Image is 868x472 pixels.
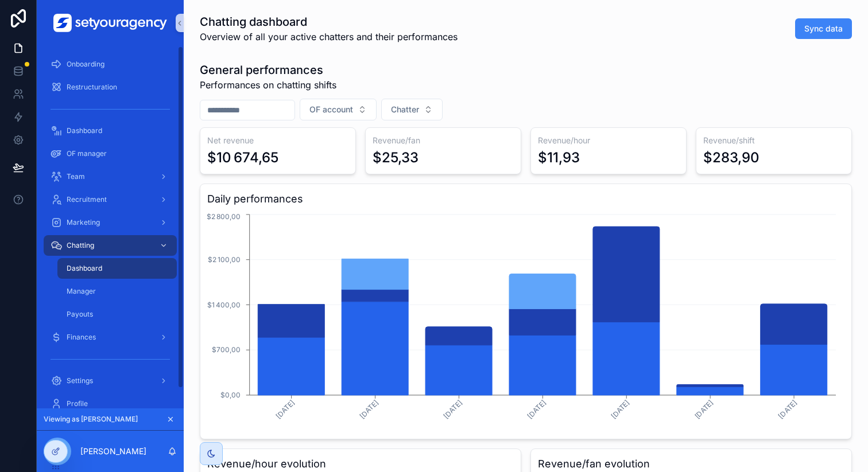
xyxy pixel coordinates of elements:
span: Dashboard [67,126,102,135]
span: Manager [67,287,96,296]
tspan: $0,00 [220,391,241,399]
span: Restructuration [67,83,117,92]
span: OF account [309,104,353,115]
span: Marketing [67,218,100,227]
a: Payouts [57,304,177,325]
span: Overview of all your active chatters and their performances [200,30,458,44]
a: Team [44,166,177,187]
tspan: [DATE] [693,398,715,420]
h3: Revenue/hour [538,135,679,146]
tspan: [DATE] [358,398,380,420]
div: $25,33 [373,149,418,167]
a: Recruitment [44,189,177,210]
div: $11,93 [538,149,580,167]
tspan: [DATE] [525,398,547,420]
a: Restructuration [44,77,177,97]
tspan: [DATE] [609,398,631,420]
span: Recruitment [67,195,107,204]
div: chart [207,212,844,432]
div: $283,90 [703,149,759,167]
span: OF manager [67,149,107,158]
span: Viewing as [PERSON_NAME] [44,415,138,424]
a: OF manager [44,143,177,164]
a: Onboarding [44,54,177,75]
tspan: $2 800,00 [207,212,241,221]
button: Select Button [300,99,377,120]
tspan: [DATE] [777,398,799,420]
h3: Revenue/shift [703,135,844,146]
h1: General performances [200,62,336,78]
span: Chatting [67,241,94,250]
a: Dashboard [44,120,177,141]
span: Profile [67,399,88,408]
a: Marketing [44,212,177,233]
div: scrollable content [37,46,184,408]
button: Sync data [795,18,852,39]
tspan: $1 400,00 [207,301,241,309]
a: Manager [57,281,177,302]
span: Sync data [804,23,843,34]
img: App logo [53,14,167,32]
span: Onboarding [67,60,104,69]
tspan: [DATE] [441,398,463,420]
span: Dashboard [67,264,102,273]
span: Payouts [67,310,93,319]
a: Dashboard [57,258,177,279]
h3: Revenue/fan evolution [538,456,844,472]
span: Team [67,172,85,181]
span: Chatter [391,104,419,115]
tspan: $2 100,00 [208,255,241,264]
h3: Revenue/fan [373,135,514,146]
tspan: $700,00 [212,345,241,354]
a: Profile [44,393,177,414]
tspan: [DATE] [274,398,296,420]
h3: Daily performances [207,191,844,207]
a: Chatting [44,235,177,256]
h1: Chatting dashboard [200,14,458,30]
a: Finances [44,327,177,348]
a: Settings [44,370,177,391]
p: [PERSON_NAME] [80,446,146,457]
div: $10 674,65 [207,149,278,167]
h3: Revenue/hour evolution [207,456,514,472]
button: Select Button [381,99,443,120]
span: Performances on chatting shifts [200,78,336,92]
span: Finances [67,333,96,342]
h3: Net revenue [207,135,348,146]
span: Settings [67,376,93,385]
